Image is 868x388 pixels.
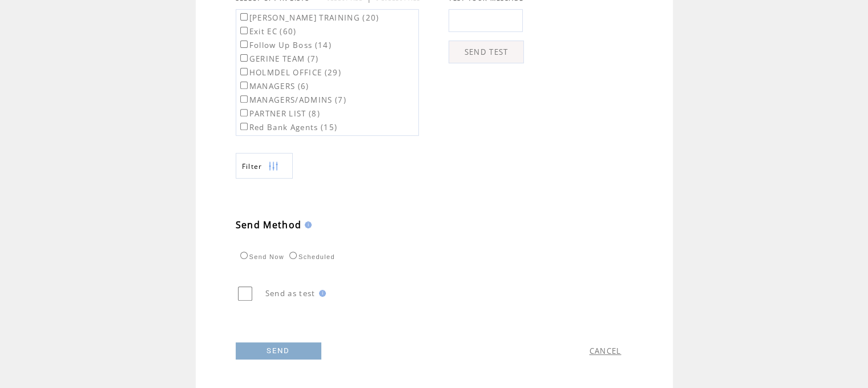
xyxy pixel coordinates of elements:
[301,221,312,228] img: help.gif
[240,41,248,48] input: Follow Up Boss (14)
[238,67,341,78] label: HOLMDEL OFFICE (29)
[316,290,326,297] img: help.gif
[240,109,248,116] input: PARTNER LIST (8)
[236,153,293,179] a: Filter
[289,252,297,259] input: Scheduled
[242,161,263,171] span: Show filters
[240,54,248,62] input: GERINE TEAM (7)
[240,95,248,103] input: MANAGERS/ADMINS (7)
[240,27,248,34] input: Exit EC (60)
[268,153,278,179] img: filters.png
[238,95,346,105] label: MANAGERS/ADMINS (7)
[240,82,248,89] input: MANAGERS (6)
[265,288,316,298] span: Send as test
[238,81,309,91] label: MANAGERS (6)
[236,342,321,359] a: SEND
[590,346,621,356] a: CANCEL
[240,252,248,259] input: Send Now
[238,40,332,50] label: Follow Up Boss (14)
[238,122,338,132] label: Red Bank Agents (15)
[449,41,524,63] a: SEND TEST
[238,26,297,37] label: Exit EC (60)
[238,54,319,64] label: GERINE TEAM (7)
[240,13,248,21] input: [PERSON_NAME] TRAINING (20)
[237,253,284,260] label: Send Now
[238,13,380,23] label: [PERSON_NAME] TRAINING (20)
[236,219,302,231] span: Send Method
[240,123,248,130] input: Red Bank Agents (15)
[240,68,248,75] input: HOLMDEL OFFICE (29)
[238,108,320,119] label: PARTNER LIST (8)
[286,253,335,260] label: Scheduled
